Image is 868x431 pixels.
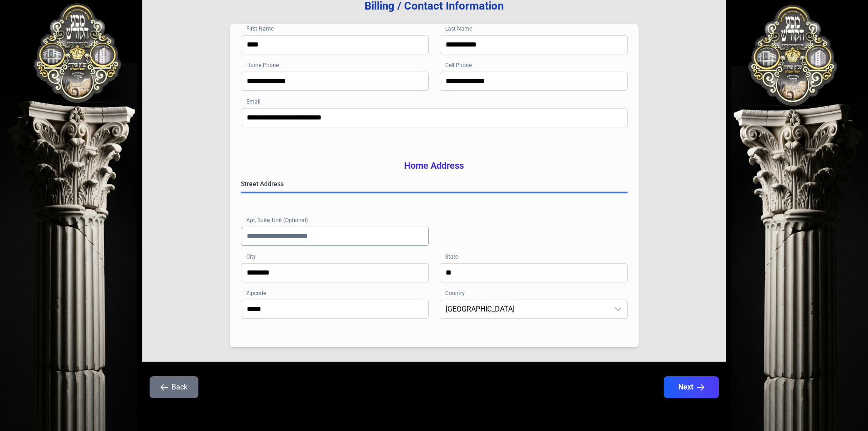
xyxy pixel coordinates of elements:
[664,376,719,398] button: Next
[241,159,628,172] h3: Home Address
[150,376,198,398] button: Back
[609,300,627,318] div: dropdown trigger
[440,300,609,318] span: United States
[241,179,628,188] label: Street Address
